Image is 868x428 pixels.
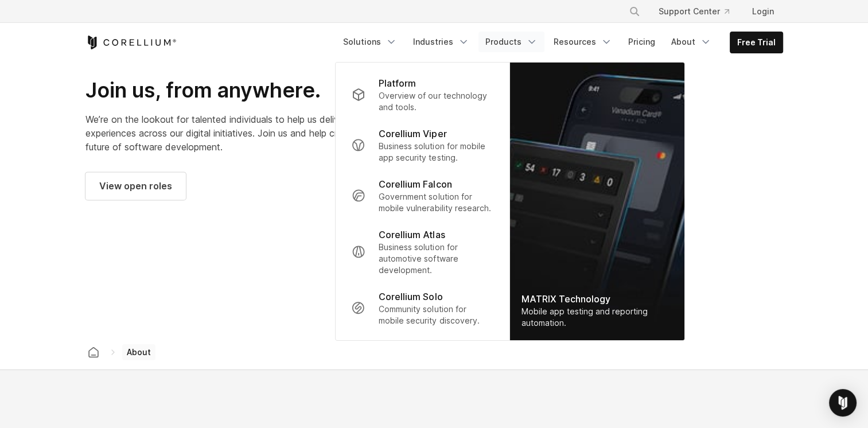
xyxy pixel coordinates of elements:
[509,63,684,340] img: Matrix_WebNav_1x
[336,32,404,52] a: Solutions
[342,69,502,120] a: Platform Overview of our technology and tools.
[379,141,493,164] p: Business solution for mobile app security testing.
[379,127,446,141] p: Corellium Viper
[379,228,445,242] p: Corellium Atlas
[342,120,502,170] a: Corellium Viper Business solution for mobile app security testing.
[730,32,783,53] a: Free Trial
[406,32,476,52] a: Industries
[509,63,684,340] a: MATRIX Technology Mobile app testing and reporting automation.
[85,172,186,200] a: View open roles
[615,1,783,22] div: Navigation Menu
[379,191,493,214] p: Government solution for mobile vulnerability research.
[342,221,502,283] a: Corellium Atlas Business solution for automotive software development.
[342,283,502,333] a: Corellium Solo Community solution for mobile security discovery.
[379,242,493,276] p: Business solution for automotive software development.
[649,1,738,22] a: Support Center
[122,344,155,360] span: About
[99,179,172,193] span: View open roles
[829,389,857,417] div: Open Intercom Messenger
[547,32,619,52] a: Resources
[521,292,672,306] div: MATRIX Technology
[379,290,442,304] p: Corellium Solo
[664,32,718,52] a: About
[521,306,672,329] div: Mobile app testing and reporting automation.
[478,32,544,52] a: Products
[624,1,645,22] button: Search
[379,90,493,113] p: Overview of our technology and tools.
[379,76,416,90] p: Platform
[85,77,379,103] h2: Join us, from anywhere.
[621,32,662,52] a: Pricing
[336,32,783,53] div: Navigation Menu
[342,170,502,221] a: Corellium Falcon Government solution for mobile vulnerability research.
[85,112,379,154] p: We’re on the lookout for talented individuals to help us deliver stellar experiences across our d...
[85,36,177,49] a: Corellium Home
[379,177,451,191] p: Corellium Falcon
[743,1,783,22] a: Login
[379,304,493,326] p: Community solution for mobile security discovery.
[83,344,104,360] a: Corellium home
